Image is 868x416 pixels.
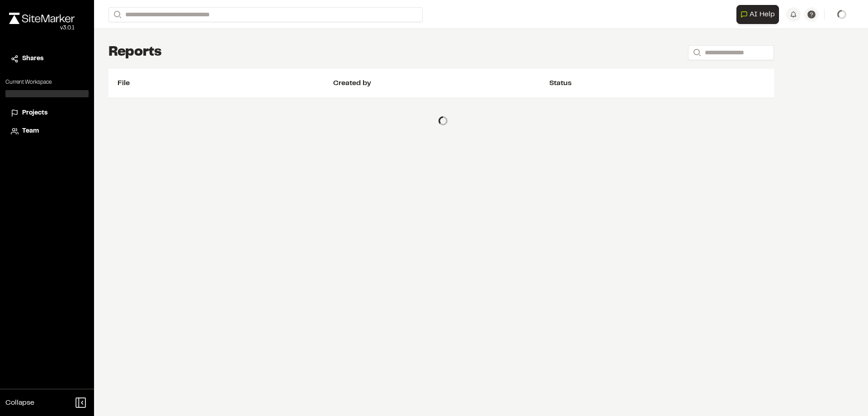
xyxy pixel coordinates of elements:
[118,78,333,89] div: File
[750,9,775,20] span: AI Help
[736,5,779,24] button: Open AI Assistant
[549,78,765,89] div: Status
[11,108,83,118] a: Projects
[108,43,162,62] h1: Reports
[688,45,704,60] button: Search
[9,13,75,24] img: rebrand.png
[736,5,783,24] div: Open AI Assistant
[9,24,75,32] div: Oh geez...please don't...
[5,397,34,408] span: Collapse
[333,78,549,89] div: Created by
[22,126,39,136] span: Team
[5,78,89,86] p: Current Workspace
[22,108,47,118] span: Projects
[108,7,125,22] button: Search
[22,54,43,64] span: Shares
[11,126,83,136] a: Team
[11,54,83,64] a: Shares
